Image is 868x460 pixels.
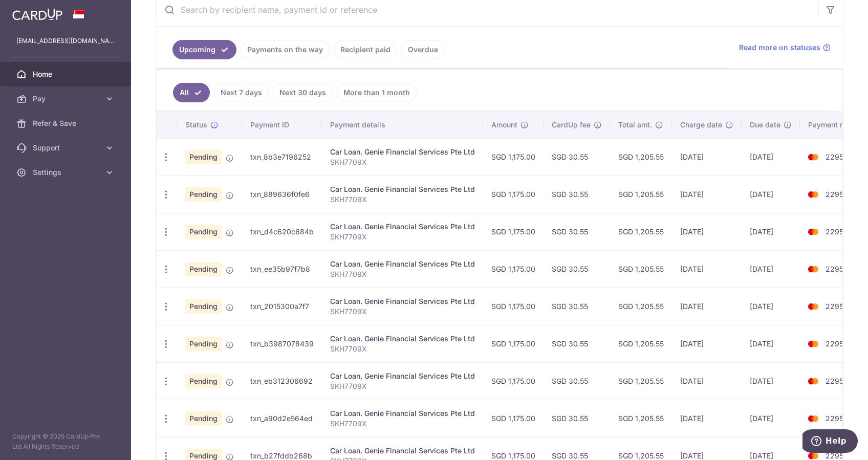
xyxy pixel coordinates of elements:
span: 2295 [826,339,843,348]
div: Car Loan. Genie Financial Services Pte Ltd [330,408,475,419]
span: Due date [750,120,780,130]
td: SGD 30.55 [544,400,610,437]
a: Recipient paid [334,40,397,59]
img: Bank Card [803,188,823,201]
p: SKH7709X [330,232,475,242]
p: SKH7709X [330,306,475,317]
td: txn_a90d2e564ed [242,400,322,437]
td: SGD 1,205.55 [610,250,672,288]
div: Car Loan. Genie Financial Services Pte Ltd [330,371,475,381]
td: txn_889636f0fe6 [242,176,322,213]
span: 2295 [826,451,843,460]
span: 2295 [826,227,843,236]
td: SGD 30.55 [544,325,610,362]
td: [DATE] [672,325,742,362]
div: Car Loan. Genie Financial Services Pte Ltd [330,334,475,344]
p: SKH7709X [330,269,475,279]
a: Overdue [401,40,445,59]
th: Payment ID [242,112,322,138]
td: [DATE] [672,400,742,437]
span: 2295 [826,190,843,199]
td: SGD 1,175.00 [483,400,544,437]
span: Pay [33,94,100,104]
th: Payment details [322,112,483,138]
p: [EMAIL_ADDRESS][DOMAIN_NAME] [16,36,115,46]
span: CardUp fee [552,120,591,130]
a: All [173,83,210,102]
div: Car Loan. Genie Financial Services Pte Ltd [330,259,475,269]
a: Read more on statuses [739,42,831,53]
div: Car Loan. Genie Financial Services Pte Ltd [330,147,475,157]
span: 2295 [826,152,843,161]
img: Bank Card [803,263,823,275]
td: [DATE] [742,400,800,437]
td: SGD 1,175.00 [483,362,544,400]
span: Pending [185,187,222,202]
td: SGD 30.55 [544,213,610,250]
span: 2295 [826,302,843,311]
td: SGD 1,175.00 [483,325,544,362]
span: Pending [185,337,222,351]
span: Pending [185,225,222,239]
td: [DATE] [672,213,742,250]
td: txn_d4c620c684b [242,213,322,250]
td: SGD 30.55 [544,250,610,288]
div: Car Loan. Genie Financial Services Pte Ltd [330,222,475,232]
iframe: Opens a widget where you can find more information [802,429,858,455]
span: Home [33,69,100,79]
a: Next 30 days [273,83,333,102]
td: SGD 1,205.55 [610,325,672,362]
span: 2295 [826,377,843,385]
td: txn_2015300a7f7 [242,288,322,325]
span: Refer & Save [33,118,100,128]
td: SGD 1,205.55 [610,176,672,213]
img: Bank Card [803,412,823,425]
td: SGD 1,175.00 [483,138,544,176]
td: [DATE] [672,288,742,325]
img: Bank Card [803,226,823,238]
p: SKH7709X [330,344,475,354]
td: [DATE] [742,362,800,400]
td: [DATE] [742,288,800,325]
td: SGD 1,175.00 [483,288,544,325]
span: Pending [185,262,222,276]
a: More than 1 month [337,83,417,102]
img: Bank Card [803,151,823,163]
td: SGD 1,175.00 [483,213,544,250]
span: Settings [33,167,100,178]
td: [DATE] [672,138,742,176]
td: SGD 30.55 [544,176,610,213]
td: SGD 1,205.55 [610,400,672,437]
td: [DATE] [672,250,742,288]
td: SGD 1,205.55 [610,138,672,176]
td: [DATE] [742,213,800,250]
span: Pending [185,411,222,426]
td: txn_eb312306692 [242,362,322,400]
span: 2295 [826,265,843,273]
td: [DATE] [742,250,800,288]
span: Charge date [680,120,722,130]
td: [DATE] [742,176,800,213]
td: SGD 1,175.00 [483,250,544,288]
div: Car Loan. Genie Financial Services Pte Ltd [330,296,475,306]
span: Pending [185,150,222,164]
td: [DATE] [672,362,742,400]
span: Support [33,143,100,153]
p: SKH7709X [330,381,475,391]
td: SGD 30.55 [544,138,610,176]
img: Bank Card [803,338,823,350]
td: SGD 1,175.00 [483,176,544,213]
div: Car Loan. Genie Financial Services Pte Ltd [330,446,475,456]
p: SKH7709X [330,157,475,167]
span: Pending [185,299,222,314]
td: [DATE] [672,176,742,213]
div: Car Loan. Genie Financial Services Pte Ltd [330,184,475,194]
td: txn_8b3e7196252 [242,138,322,176]
span: Total amt. [618,120,652,130]
a: Payments on the way [241,40,330,59]
td: SGD 1,205.55 [610,213,672,250]
td: [DATE] [742,138,800,176]
img: Bank Card [803,375,823,387]
img: Bank Card [803,300,823,313]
